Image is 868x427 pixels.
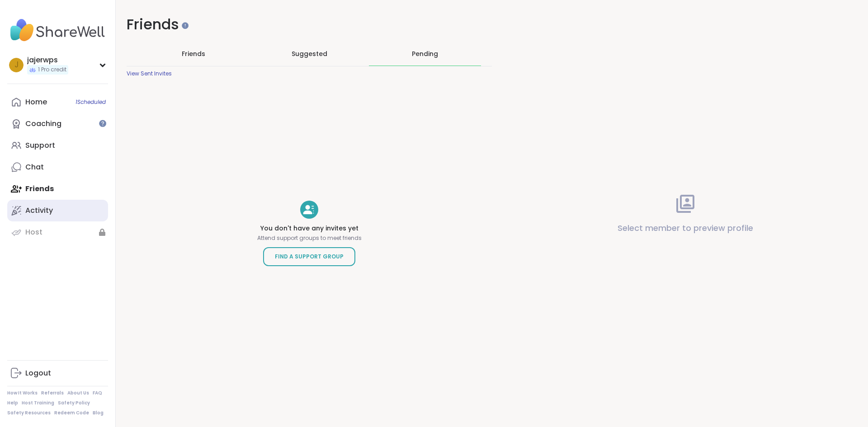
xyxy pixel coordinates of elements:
[67,390,89,396] a: About Us
[263,247,355,266] a: Find a Support Group
[412,49,438,58] div: Pending
[7,200,108,221] a: Activity
[7,91,108,113] a: Home1Scheduled
[41,390,64,396] a: Referrals
[22,400,54,406] a: Host Training
[25,119,61,129] div: Coaching
[257,224,362,233] h4: You don't have any invites yet
[25,368,51,378] div: Logout
[182,22,189,29] iframe: Spotlight
[618,222,753,235] p: Select member to preview profile
[25,206,53,216] div: Activity
[7,221,108,243] a: Host
[292,49,327,58] span: Suggested
[25,227,42,237] div: Host
[75,99,106,106] span: 1 Scheduled
[127,14,492,35] h1: Friends
[25,97,47,107] div: Home
[182,49,205,58] span: Friends
[25,162,44,172] div: Chat
[7,156,108,178] a: Chat
[275,252,344,261] span: Find a Support Group
[58,400,90,406] a: Safety Policy
[7,362,108,384] a: Logout
[7,400,18,406] a: Help
[14,59,19,71] span: j
[7,113,108,135] a: Coaching
[25,141,55,150] div: Support
[257,235,362,242] p: Attend support groups to meet friends
[7,410,51,416] a: Safety Resources
[93,410,104,416] a: Blog
[93,390,102,396] a: FAQ
[7,390,38,396] a: How It Works
[127,70,172,77] div: View Sent Invites
[7,14,108,46] img: ShareWell Nav Logo
[27,55,68,65] div: jajerwps
[54,410,89,416] a: Redeem Code
[99,120,106,127] iframe: Spotlight
[38,66,66,74] span: 1 Pro credit
[7,135,108,156] a: Support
